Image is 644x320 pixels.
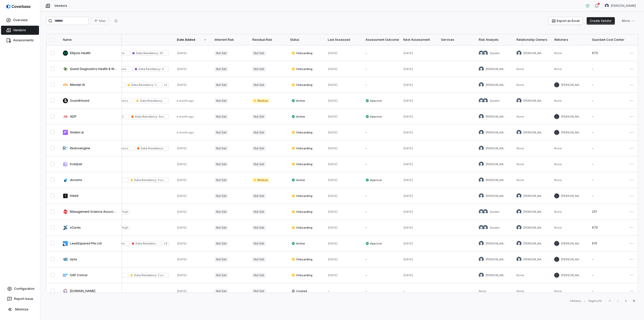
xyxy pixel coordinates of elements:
span: 2 users [490,51,500,55]
span: [DATE] [328,194,338,198]
span: Active [292,115,305,119]
span: Vendors [54,4,67,8]
span: [PERSON_NAME] [524,242,546,245]
span: [DATE] [403,273,413,277]
span: Data Residency : [136,51,159,55]
td: - [361,61,399,77]
span: a month ago [177,115,194,118]
span: [PERSON_NAME] [524,210,546,214]
span: a month ago [177,131,194,134]
img: Trisha Stowell avatar [516,225,521,230]
span: Data Residency : [131,83,154,87]
span: [DATE] [328,99,338,102]
img: Justin Trimachi avatar [479,51,484,56]
a: Overview [1,16,39,25]
span: [PERSON_NAME] [486,258,508,261]
td: - [361,125,399,140]
span: Onboarding [292,226,312,230]
span: Data Residency : [134,178,157,182]
span: [PERSON_NAME] [524,51,546,55]
span: Onboarding [292,51,312,55]
span: 2 users [490,210,500,214]
span: [DATE] [403,194,413,198]
button: More [619,17,638,25]
span: Onboarding [292,67,312,71]
span: High [121,226,128,229]
td: - [588,188,626,204]
span: [DATE] [328,273,338,277]
span: [PERSON_NAME] [561,258,584,261]
span: Not Set [215,146,228,151]
img: Steve Mancini avatar [554,257,559,262]
span: Onboarding [292,162,312,166]
span: [DATE] [177,273,187,277]
img: Steve Mancini avatar [554,130,559,135]
span: Confidential [157,273,175,277]
span: Confidential [154,83,172,87]
span: [PERSON_NAME] [524,226,546,230]
td: - [361,188,399,204]
span: [PERSON_NAME] [561,131,584,134]
td: - [588,125,626,140]
span: [PERSON_NAME] [524,131,546,134]
div: Date Added [177,38,207,42]
span: [PERSON_NAME] [486,178,508,182]
span: [DATE] [328,131,338,134]
span: Onboarding [292,273,312,277]
button: Export as Excel [549,17,583,25]
span: Data Residency : [136,242,159,245]
span: Not Set [252,289,266,294]
span: [DATE] [177,67,187,71]
img: logo-D7KZi-bG.svg [7,4,30,9]
span: Not Set [215,162,228,167]
a: Assessments [1,36,39,45]
span: Onboarding [292,210,312,214]
span: Created [292,289,307,293]
span: [DATE] [177,147,187,150]
span: Not Set [252,162,266,167]
span: [PERSON_NAME] [611,4,636,8]
span: [PERSON_NAME] [524,258,546,261]
span: 4 Business Supporting [111,99,145,102]
span: [DATE] [328,67,338,71]
span: Active [292,99,305,103]
span: 2 users [490,226,500,229]
span: [PERSON_NAME] [561,83,584,87]
span: [DATE] [328,226,338,229]
span: Not Set [252,130,266,135]
td: 670 [588,45,626,61]
span: [PERSON_NAME] [561,242,584,245]
span: [DATE] [177,258,187,261]
img: Arun Muthu avatar [479,241,484,246]
span: [DATE] [403,258,413,261]
a: Vendors [1,26,39,35]
span: Restricted [164,147,179,150]
div: Watchers [554,38,584,42]
span: Not Set [252,83,266,87]
span: [DATE] [177,194,187,198]
img: Arun Muthu avatar [479,162,484,167]
span: Not Set [252,209,266,214]
img: Justin Trimachi avatar [479,98,484,103]
span: Not Set [215,289,228,294]
span: [DATE] [328,115,338,118]
img: Arun Muthu avatar [479,82,484,87]
span: + 1 [162,83,169,87]
span: [PERSON_NAME] [561,194,584,198]
span: Active [292,178,305,182]
td: - [588,61,626,77]
td: - [324,283,361,299]
td: - [588,267,626,283]
img: Arun Muthu avatar [479,114,484,119]
td: - [361,156,399,172]
span: [PERSON_NAME] [486,83,508,87]
span: Onboarding [292,130,312,134]
div: Status [290,38,320,42]
div: Guardant Cost Center [592,38,622,42]
span: Not Set [252,146,266,151]
span: [PERSON_NAME] [524,99,546,103]
div: Tags [101,38,169,42]
span: Not Set [215,98,228,103]
span: [DATE] [328,162,338,166]
img: Steve Mancini avatar [554,273,559,278]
